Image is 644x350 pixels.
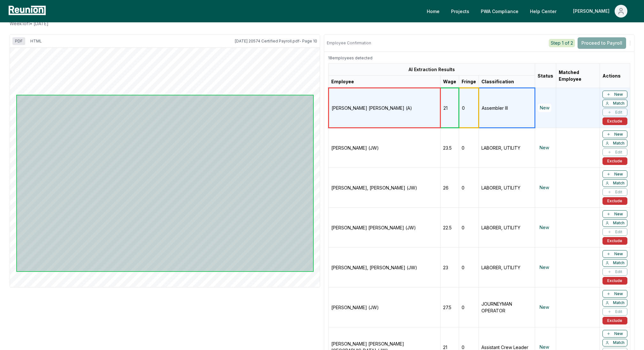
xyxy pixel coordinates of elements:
[602,130,627,138] button: New
[441,287,459,327] td: 27.5
[602,330,627,338] button: New
[422,5,638,18] nav: Main
[459,168,479,208] td: 0
[602,179,627,187] button: Match
[459,88,479,128] td: 0
[422,5,445,18] a: Home
[602,250,627,258] button: New
[613,260,625,265] span: Match
[602,259,627,267] button: Match
[614,212,623,217] span: New
[602,157,627,165] button: Exclude
[479,88,535,128] td: Assembler III
[602,100,627,107] button: Match
[525,5,562,18] a: Help Center
[602,237,627,245] button: Exclude
[441,128,459,168] td: 23.5
[614,291,623,296] span: New
[602,299,627,307] button: Match
[538,263,551,272] div: New
[459,248,479,287] td: 0
[329,168,441,208] td: [PERSON_NAME], [PERSON_NAME] (JW)
[459,208,479,248] td: 0
[568,5,632,18] button: [PERSON_NAME]
[441,208,459,248] td: 22.5
[441,168,459,208] td: 26
[329,208,441,248] td: [PERSON_NAME] [PERSON_NAME] (JW)
[602,290,627,298] button: New
[602,277,627,285] button: Exclude
[613,141,625,146] span: Match
[600,63,630,88] th: Actions
[10,20,49,27] p: Week 1 of 1 • [DATE]
[329,128,441,168] td: [PERSON_NAME] (JW)
[602,117,627,125] button: Exclude
[614,331,623,336] span: New
[538,104,551,112] div: New
[441,76,459,88] th: Wage
[538,144,551,152] div: New
[479,76,535,88] th: Classification
[441,248,459,287] td: 23
[535,63,556,88] th: Status
[573,5,612,18] div: [PERSON_NAME]
[602,139,627,147] button: Match
[329,88,441,128] td: [PERSON_NAME] [PERSON_NAME] (A)
[329,248,441,287] td: [PERSON_NAME], [PERSON_NAME] (JW)
[602,339,627,346] button: Match
[479,208,535,248] td: LABORER, UTILITY
[613,101,625,106] span: Match
[538,303,551,311] div: New
[479,248,535,287] td: LABORER, UTILITY
[459,128,479,168] td: 0
[614,251,623,257] span: New
[538,223,551,232] div: New
[441,88,459,128] td: 21
[613,220,625,226] span: Match
[556,63,600,88] th: Matched Employee
[479,128,535,168] td: LABORER, UTILITY
[614,172,623,177] span: New
[459,76,479,88] th: Fringe
[602,219,627,227] button: Match
[602,91,627,98] button: New
[549,39,575,47] div: Step 1 of 2
[327,41,371,46] span: Employee Confirmation
[28,37,44,45] button: HTML
[538,183,551,192] div: New
[614,132,623,137] span: New
[479,168,535,208] td: LABORER, UTILITY
[479,287,535,327] td: JOURNEYMAN OPERATOR
[329,76,441,88] th: Employee
[329,287,441,327] td: [PERSON_NAME] (JW)
[602,170,627,178] button: New
[459,287,479,327] td: 0
[602,317,627,324] button: Exclude
[613,340,625,345] span: Match
[12,37,25,45] button: PDF
[329,63,535,76] th: AI Extraction Results
[602,210,627,218] button: New
[328,56,372,61] div: 18 employees detected
[446,5,474,18] a: Projects
[476,5,524,18] a: PWA Compliance
[613,300,625,305] span: Match
[614,92,623,97] span: New
[613,181,625,186] span: Match
[602,197,627,205] button: Exclude
[235,39,317,43] span: [DATE] 20574 Certified Payroll.pdf - Page 10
